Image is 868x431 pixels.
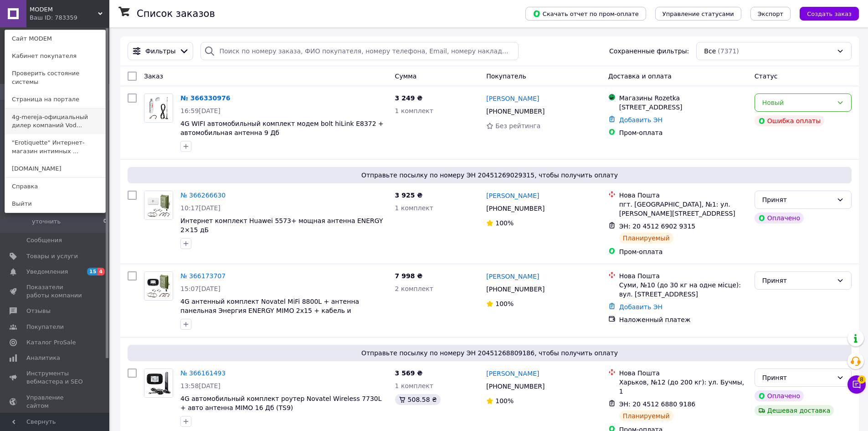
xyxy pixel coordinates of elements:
[144,272,173,300] img: Фото товару
[180,272,226,280] a: № 366173707
[103,218,107,226] span: 0
[755,213,804,223] div: Оплачено
[395,204,433,212] span: 1 комплект
[5,91,105,108] a: Страница на портале
[486,73,526,80] span: Покупатель
[609,47,689,56] span: Сохраненные фильтры:
[619,315,747,324] div: Наложенный платеж
[26,283,84,300] span: Показатели работы компании
[137,8,215,19] h1: Список заказов
[718,47,739,55] span: (7371)
[5,160,105,177] a: [DOMAIN_NAME]
[26,252,78,260] span: Товары и услуги
[180,204,221,212] span: 10:17[DATE]
[807,10,852,17] span: Создать заказ
[180,298,359,323] a: 4G антенный комплект Novatel MiFi 8800L + антенна панельная Энергия ENERGY MIMO 2х15 + кабель и п...
[5,30,105,47] a: Сайт MODEM
[750,7,791,21] button: Экспорт
[98,268,105,275] span: 4
[144,191,173,219] img: Фото товару
[5,195,105,213] a: Выйти
[30,14,68,22] div: Ваш ID: 783359
[619,233,673,244] div: Планируемый
[495,397,514,405] span: 100%
[26,394,84,410] span: Управление сайтом
[800,7,859,21] button: Создать заказ
[619,280,747,299] div: Суми, №10 (до 30 кг на одне місце): вул. [STREET_ADDRESS]
[486,94,539,103] a: [PERSON_NAME]
[180,285,221,292] span: 15:07[DATE]
[525,7,646,21] button: Скачать отчет по пром-оплате
[395,107,433,114] span: 1 комплект
[180,382,221,389] span: 13:58[DATE]
[30,5,98,14] span: MODEM
[5,178,105,195] a: Справка
[395,394,441,405] div: 508.58 ₴
[26,369,84,386] span: Инструменты вебмастера и SEO
[619,103,747,112] div: [STREET_ADDRESS]
[619,369,747,378] div: Нова Пошта
[395,285,433,292] span: 2 комплект
[5,47,105,65] a: Кабинет покупателя
[395,94,423,102] span: 3 249 ₴
[180,395,382,411] a: 4G автомобильный комплект роутер Novatel Wireless 7730L + авто антенна MIMO 16 Дб (TS9)
[655,7,741,21] button: Управление статусами
[395,382,433,389] span: 1 комплект
[26,268,68,276] span: Уведомления
[619,400,696,408] span: ЭН: 20 4512 6880 9186
[395,73,417,80] span: Сумма
[758,10,783,17] span: Экспорт
[847,375,866,394] button: Чат с покупателем8
[663,10,734,17] span: Управление статусами
[180,94,230,102] a: № 366330976
[486,191,539,200] a: [PERSON_NAME]
[87,268,98,275] span: 15
[32,218,61,226] span: уточнить
[619,223,696,230] span: ЭН: 20 4512 6902 9315
[5,109,105,134] a: 4g-mereja-официальный дилер компаний Vod...
[145,47,175,56] span: Фильтры
[144,93,173,123] a: Фото товару
[619,271,747,280] div: Нова Пошта
[858,375,866,384] span: 8
[144,94,173,122] img: Фото товару
[495,300,514,307] span: 100%
[495,122,540,130] span: Без рейтинга
[495,219,514,227] span: 100%
[395,272,423,280] span: 7 998 ₴
[26,236,62,244] span: Сообщения
[755,115,825,126] div: Ошибка оплаты
[619,93,747,103] div: Магазины Rozetka
[5,65,105,90] a: Проверить состояние системы
[619,116,663,124] a: Добавить ЭН
[755,390,804,401] div: Оплачено
[200,42,518,60] input: Поиск по номеру заказа, ФИО покупателя, номеру телефона, Email, номеру накладной
[486,286,544,293] span: [PHONE_NUMBER]
[704,47,716,56] span: Все
[762,373,833,383] div: Принят
[131,348,848,358] span: Отправьте посылку по номеру ЭН 20451268809186, чтобы получить оплату
[762,195,833,205] div: Принят
[619,128,747,137] div: Пром-оплата
[26,338,76,347] span: Каталог ProSale
[619,303,663,311] a: Добавить ЭН
[619,410,673,421] div: Планируемый
[144,369,173,397] img: Фото товару
[486,383,544,390] span: [PHONE_NUMBER]
[762,98,833,108] div: Новый
[26,354,60,362] span: Аналитика
[755,73,778,80] span: Статус
[395,369,423,377] span: 3 569 ₴
[26,307,51,315] span: Отзывы
[144,271,173,301] a: Фото товару
[486,369,539,378] a: [PERSON_NAME]
[486,205,544,212] span: [PHONE_NUMBER]
[144,73,163,80] span: Заказ
[5,134,105,160] a: "Erotiquette" Интернет-магазин интимных ...
[180,120,384,136] span: 4G WIFI автомобильный комплект модем bolt hiLink E8372 + автомобильная антенна 9 Дб
[144,369,173,398] a: Фото товару
[131,171,848,180] span: Отправьте посылку по номеру ЭН 20451269029315, чтобы получить оплату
